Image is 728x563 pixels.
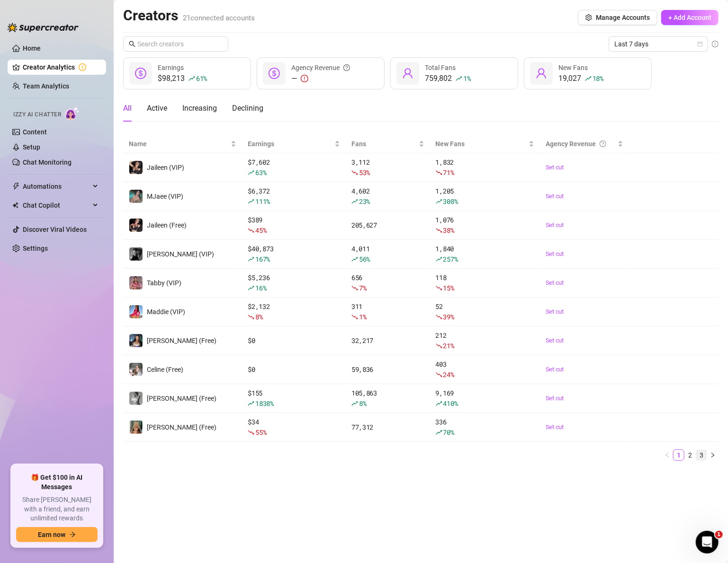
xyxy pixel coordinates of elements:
li: 3 [696,449,707,461]
span: 🎁 Get $100 in AI Messages [16,473,98,492]
span: 21 connected accounts [183,14,255,22]
h2: Creators [123,7,255,25]
span: Automations [23,179,90,194]
span: right [710,452,716,458]
a: 2 [685,450,695,460]
span: rise [248,285,254,291]
span: 61 % [196,74,207,83]
span: rise [351,400,358,407]
span: 23 % [359,197,370,206]
div: 1,840 [436,244,534,264]
input: Search creators [137,39,215,49]
span: 111 % [255,197,270,206]
img: Jaileen (VIP) [129,161,143,174]
div: — [291,73,350,84]
span: [PERSON_NAME] (Free) [147,423,216,431]
span: 53 % [359,168,370,177]
span: fall [351,314,358,320]
a: Set cut [546,422,624,432]
div: $ 389 [248,215,340,236]
span: rise [351,198,358,205]
span: Earn now [38,531,65,538]
button: right [707,449,719,461]
div: 59,836 [351,364,424,375]
img: Maddie (VIP) [129,305,143,318]
a: Set cut [546,249,624,259]
span: 70 % [443,428,454,437]
span: 1 % [463,74,470,83]
th: Fans [346,135,430,153]
span: rise [351,256,358,263]
a: Team Analytics [23,82,69,90]
li: Previous Page [662,449,673,461]
div: Agency Revenue [546,139,616,149]
span: 21 % [443,341,454,350]
button: Earn nowarrow-right [16,527,98,542]
span: user [536,68,547,79]
span: setting [585,14,592,21]
div: 19,027 [558,73,603,84]
span: dollar-circle [269,68,280,79]
span: Earnings [248,139,333,149]
span: rise [248,400,254,407]
a: Set cut [546,365,624,374]
span: Tabby (VIP) [147,279,181,287]
span: rise [436,198,442,205]
div: $ 34 [248,417,340,438]
span: 55 % [255,428,266,437]
div: 4,011 [351,244,424,264]
div: 105,863 [351,388,424,409]
span: 8 % [359,399,366,408]
span: fall [351,169,358,176]
span: fall [351,285,358,291]
div: $ 155 [248,388,340,409]
div: 1,832 [436,157,534,178]
img: AI Chatter [65,106,80,120]
span: 1838 % [255,399,274,408]
a: Set cut [546,220,624,230]
span: New Fans [436,139,527,149]
span: Last 7 days [614,37,702,51]
span: Manage Accounts [596,14,650,21]
span: Celine (Free) [147,366,183,373]
span: Jaileen (VIP) [147,164,184,171]
span: info-circle [712,41,719,47]
li: Next Page [707,449,719,461]
img: Celine (Free) [129,363,143,376]
a: Setup [23,143,40,151]
div: All [123,103,132,114]
span: MJaee (VIP) [147,193,183,200]
img: logo-BBDzfeDw.svg [8,23,79,32]
a: Chat Monitoring [23,158,72,166]
div: $ 5,236 [248,273,340,293]
span: Maddie (VIP) [147,308,185,316]
span: fall [436,371,442,378]
span: rise [456,75,462,82]
div: $ 2,132 [248,301,340,322]
div: 403 [436,359,534,380]
span: dollar-circle [135,68,146,79]
span: 38 % [443,226,454,235]
span: Total Fans [425,64,456,71]
span: Share [PERSON_NAME] with a friend, and earn unlimited rewards [16,495,98,523]
a: Content [23,128,47,136]
th: New Fans [430,135,540,153]
img: Kennedy (VIP) [129,247,143,261]
span: Earnings [158,64,184,71]
span: fall [436,314,442,320]
a: Set cut [546,336,624,345]
span: Izzy AI Chatter [13,110,61,119]
div: 118 [436,273,534,293]
img: Tabby (VIP) [129,276,143,290]
div: 32,217 [351,335,424,346]
span: New Fans [558,64,588,71]
span: 308 % [443,197,458,206]
div: 1,205 [436,186,534,207]
span: fall [436,169,442,176]
span: fall [248,314,254,320]
th: Earnings [242,135,346,153]
a: Set cut [546,394,624,403]
div: 4,602 [351,186,424,207]
img: Chat Copilot [12,202,18,209]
